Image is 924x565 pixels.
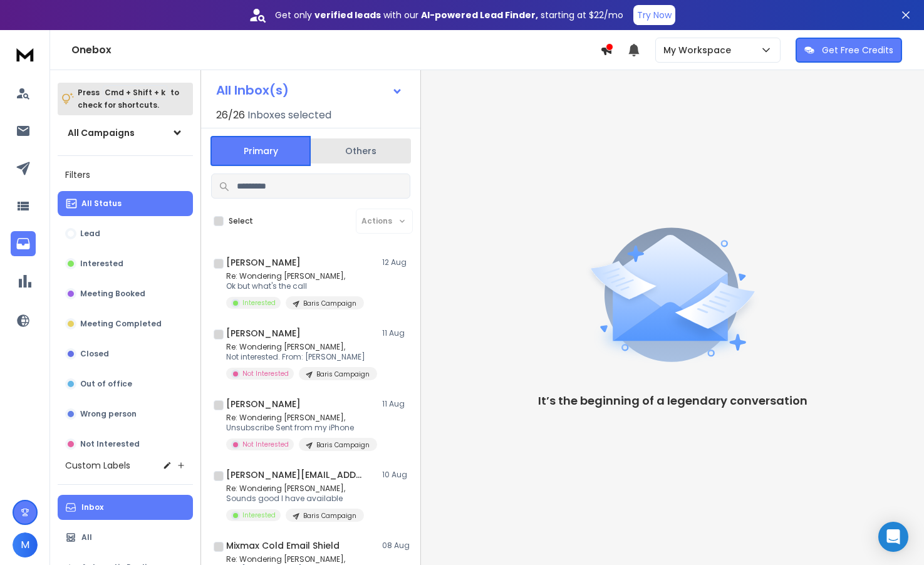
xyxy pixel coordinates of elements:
[637,9,672,21] p: Try Now
[226,484,364,494] p: Re: Wondering [PERSON_NAME],
[81,199,122,209] p: All Status
[58,251,193,276] button: Interested
[226,469,364,481] h1: [PERSON_NAME][EMAIL_ADDRESS][DOMAIN_NAME]
[81,502,103,512] p: Inbox
[242,369,289,378] p: Not Interested
[65,459,130,472] h3: Custom Labels
[81,532,92,542] p: All
[382,399,410,409] p: 11 Aug
[226,494,364,504] p: Sounds good I have available
[421,9,538,21] strong: AI-powered Lead Finder,
[226,342,376,352] p: Re: Wondering [PERSON_NAME],
[78,86,179,111] p: Press to check for shortcuts.
[303,299,356,308] p: Baris Campaign
[796,38,902,63] button: Get Free Credits
[58,120,193,145] button: All Campaigns
[58,371,193,397] button: Out of office
[80,379,132,389] p: Out of office
[275,9,623,21] p: Get only with our starting at $22/mo
[103,85,167,100] span: Cmd + Shift + k
[80,289,145,299] p: Meeting Booked
[226,327,301,340] h1: [PERSON_NAME]
[80,409,137,419] p: Wrong person
[210,136,311,166] button: Primary
[58,221,193,246] button: Lead
[13,532,38,557] button: M
[822,44,893,56] p: Get Free Credits
[226,256,301,269] h1: [PERSON_NAME]
[80,319,162,329] p: Meeting Completed
[58,311,193,336] button: Meeting Completed
[382,470,410,480] p: 10 Aug
[382,257,410,267] p: 12 Aug
[71,43,600,58] h1: Onebox
[226,352,376,362] p: Not interested. From: [PERSON_NAME]
[58,281,193,306] button: Meeting Booked
[226,271,364,281] p: Re: Wondering [PERSON_NAME],
[58,525,193,550] button: All
[80,349,109,359] p: Closed
[303,511,356,521] p: Baris Campaign
[226,398,301,410] h1: [PERSON_NAME]
[242,511,276,520] p: Interested
[247,108,331,123] h3: Inboxes selected
[314,9,381,21] strong: verified leads
[311,137,411,165] button: Others
[80,229,100,239] p: Lead
[68,127,135,139] h1: All Campaigns
[206,78,413,103] button: All Inbox(s)
[226,281,364,291] p: Ok but what's the call
[633,5,675,25] button: Try Now
[80,259,123,269] p: Interested
[663,44,736,56] p: My Workspace
[58,495,193,520] button: Inbox
[382,328,410,338] p: 11 Aug
[226,539,340,552] h1: Mixmax Cold Email Shield
[58,432,193,457] button: Not Interested
[216,84,289,96] h1: All Inbox(s)
[80,439,140,449] p: Not Interested
[226,423,376,433] p: Unsubscribe Sent from my iPhone
[242,298,276,308] p: Interested
[58,166,193,184] h3: Filters
[316,440,370,450] p: Baris Campaign
[58,402,193,427] button: Wrong person
[226,554,376,564] p: Re: Wondering [PERSON_NAME],
[538,392,807,410] p: It’s the beginning of a legendary conversation
[229,216,253,226] label: Select
[13,43,38,66] img: logo
[216,108,245,123] span: 26 / 26
[382,541,410,551] p: 08 Aug
[58,341,193,366] button: Closed
[58,191,193,216] button: All Status
[242,440,289,449] p: Not Interested
[316,370,370,379] p: Baris Campaign
[226,413,376,423] p: Re: Wondering [PERSON_NAME],
[878,522,908,552] div: Open Intercom Messenger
